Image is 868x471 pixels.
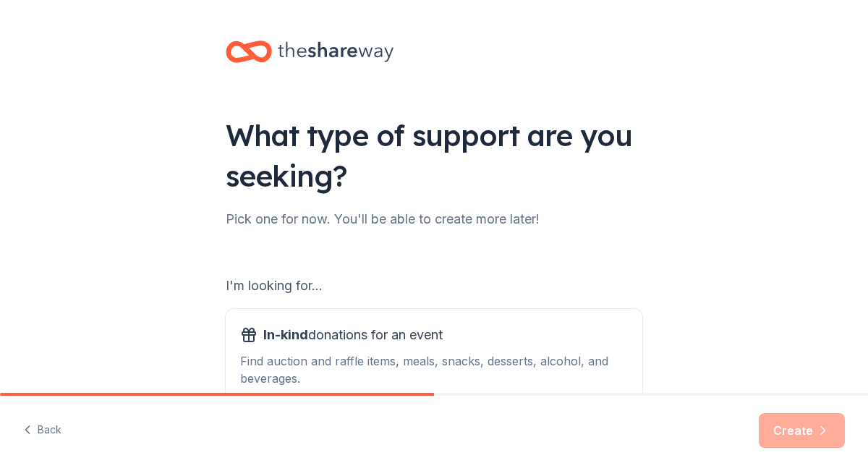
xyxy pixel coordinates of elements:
[226,274,642,297] div: I'm looking for...
[226,309,642,402] button: In-kinddonations for an eventFind auction and raffle items, meals, snacks, desserts, alcohol, and...
[226,115,642,196] div: What type of support are you seeking?
[226,208,642,231] div: Pick one for now. You'll be able to create more later!
[240,352,628,387] div: Find auction and raffle items, meals, snacks, desserts, alcohol, and beverages.
[263,327,308,342] span: In-kind
[23,415,61,446] button: Back
[263,323,443,347] span: donations for an event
